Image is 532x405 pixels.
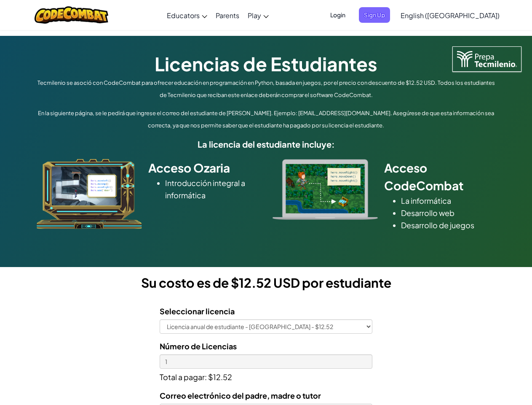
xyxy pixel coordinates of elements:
[35,51,498,77] h1: Licencias de Estudiantes
[396,4,504,27] a: English ([GEOGRAPHIC_DATA])
[160,369,372,383] p: Total a pagar: $12.52
[248,11,261,20] span: Play
[35,77,498,101] p: Tecmilenio se asoció con CodeCombat para ofrecer educación en programación en Python, basada en j...
[160,389,321,402] label: Correo electrónico del padre, madre o tutor
[37,159,142,229] img: ozaria_acodus.png
[160,305,235,317] label: Seleccionar licencia
[452,46,521,72] img: Tecmilenio logo
[273,159,378,220] img: type_real_code.png
[163,4,211,27] a: Educators
[35,107,498,132] p: En la siguiente página, se le pedirá que ingrese el correo del estudiante de [PERSON_NAME]. Ejemp...
[35,138,498,151] h5: La licencia del estudiante incluye:
[401,11,500,20] span: English ([GEOGRAPHIC_DATA])
[167,11,200,20] span: Educators
[401,207,496,219] li: Desarrollo web
[243,4,273,27] a: Play
[211,4,243,27] a: Parents
[165,177,260,201] li: Introducción integral a informática
[35,6,108,24] img: CodeCombat logo
[148,159,260,177] h2: Acceso Ozaria
[359,7,390,23] button: Sign Up
[401,219,496,231] li: Desarrollo de juegos
[384,159,496,194] h2: Acceso CodeCombat
[160,340,237,352] label: Número de Licencias
[401,194,496,207] li: La informática
[325,7,350,23] button: Login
